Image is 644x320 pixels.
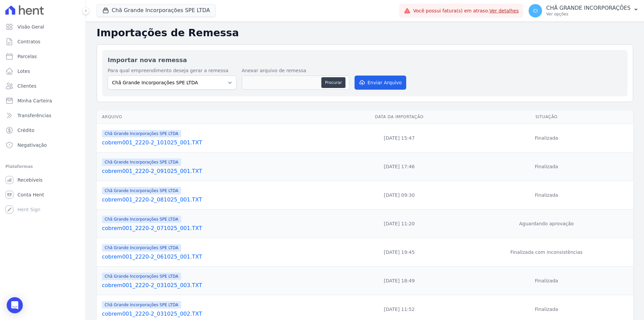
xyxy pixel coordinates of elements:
a: cobrem001_2220-2_061025_001.TXT [102,253,336,261]
span: Crédito [17,127,35,134]
span: Chã Grande Incorporações SPE LTDA [102,216,181,223]
td: Finalizada [460,267,633,295]
td: Finalizada [460,124,633,152]
h2: Importar nova remessa [108,55,622,64]
a: Ver detalhes [489,8,519,13]
td: Aguardando aprovação [460,210,633,238]
span: Conta Hent [17,191,44,198]
a: Visão Geral [3,20,83,34]
td: [DATE] 15:47 [339,124,460,152]
span: Chã Grande Incorporações SPE LTDA [102,158,181,166]
a: Transferências [3,109,83,122]
td: Finalizada com inconsistências [460,238,633,267]
p: CHÃ GRANDE INCORPORAÇÕES [546,5,631,11]
span: Chã Grande Incorporações SPE LTDA [102,244,181,252]
td: [DATE] 17:46 [339,152,460,181]
span: Lotes [17,68,30,75]
a: Lotes [3,64,83,78]
a: cobrem001_2220-2_031025_002.TXT [102,310,336,318]
th: Arquivo [97,110,339,124]
a: Conta Hent [3,188,83,201]
span: Recebíveis [17,177,43,183]
a: Minha Carteira [3,94,83,107]
td: [DATE] 19:45 [339,238,460,267]
div: Open Intercom Messenger [7,297,23,313]
p: Ver opções [546,11,631,17]
th: Situação [460,110,633,124]
span: Chã Grande Incorporações SPE LTDA [102,130,181,137]
button: Enviar Arquivo [355,76,406,90]
span: Contratos [17,38,40,45]
button: Procurar [321,77,345,88]
a: cobrem001_2220-2_071025_001.TXT [102,224,336,232]
a: cobrem001_2220-2_101025_001.TXT [102,139,336,147]
label: Anexar arquivo de remessa [242,67,349,74]
a: Parcelas [3,50,83,63]
span: Visão Geral [17,24,44,30]
a: Contratos [3,35,83,48]
button: Chã Grande Incorporações SPE LTDA [97,4,216,17]
span: Clientes [17,83,36,89]
span: Transferências [17,112,51,119]
span: Chã Grande Incorporações SPE LTDA [102,301,181,309]
th: Data da Importação [339,110,460,124]
h2: Importações de Remessa [97,27,633,39]
a: Crédito [3,124,83,137]
td: Finalizada [460,152,633,181]
a: cobrem001_2220-2_031025_003.TXT [102,281,336,289]
td: Finalizada [460,181,633,210]
span: Parcelas [17,53,37,60]
a: Recebíveis [3,173,83,187]
span: CI [533,8,538,13]
a: Clientes [3,79,83,93]
div: Plataformas [5,163,80,171]
span: Negativação [17,142,47,148]
td: [DATE] 09:30 [339,181,460,210]
a: cobrem001_2220-2_091025_001.TXT [102,167,336,175]
a: Negativação [3,138,83,152]
span: Você possui fatura(s) em atraso. [413,7,519,14]
span: Minha Carteira [17,97,52,104]
label: Para qual empreendimento deseja gerar a remessa [108,67,236,74]
td: [DATE] 18:49 [339,267,460,295]
span: Chã Grande Incorporações SPE LTDA [102,273,181,280]
span: Chã Grande Incorporações SPE LTDA [102,187,181,194]
a: cobrem001_2220-2_081025_001.TXT [102,196,336,204]
td: [DATE] 11:20 [339,210,460,238]
button: CI CHÃ GRANDE INCORPORAÇÕES Ver opções [523,1,644,20]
